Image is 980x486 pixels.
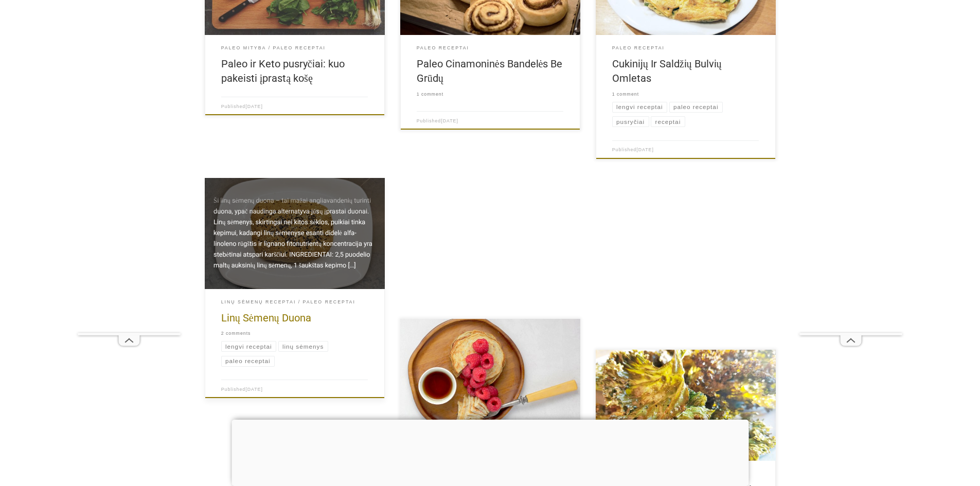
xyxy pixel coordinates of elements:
a: receptai [651,116,685,127]
div: Published [413,117,462,125]
div: Published [217,103,267,111]
a: 1 comment [417,92,443,97]
a: [DATE] [245,387,263,392]
span: lengvi receptai [225,343,272,350]
a: 2 comments [221,331,251,336]
a: paleo receptai [669,102,723,113]
span: paleo receptai [673,103,719,110]
span: linų sėmenys [282,343,324,350]
iframe: Advertisement [799,24,902,333]
div: Published [217,386,267,393]
a: Paleo receptai [273,43,326,53]
iframe: Advertisement [400,185,580,314]
a: [DATE] [441,118,458,123]
a: lengvi receptai [221,341,276,352]
span: Paleo mityba [221,45,266,50]
a: Paleo receptai [612,43,665,53]
span: receptai [655,118,681,125]
a: pusryčiai [612,116,649,127]
iframe: Advertisement [231,420,749,483]
a: [DATE] [245,104,263,109]
a: Paleo receptai [303,297,355,308]
iframe: Advertisement [596,185,776,329]
span: Paleo receptai [303,299,355,304]
span: Linų sėmenų receptai [221,299,296,304]
span: Paleo receptai [612,45,665,50]
a: [DATE] [636,147,654,152]
span: pusryčiai [616,118,645,125]
a: Paleo ir Keto pusryčiai: kuo pakeisti įprastą košę [221,58,345,84]
span: lengvi receptai [616,103,663,110]
a: Paleo receptai [417,43,469,53]
a: paleo receptai [221,356,275,367]
a: linų sėmenys [278,341,328,352]
a: Linų sėmenų receptai [221,297,296,308]
iframe: Advertisement [78,24,181,333]
a: Paleo Cinamoninės Bandelės Be Grūdų [417,58,563,84]
div: Published [608,146,658,154]
span: paleo receptai [225,357,271,364]
span: Paleo receptai [273,45,326,50]
a: 1 comment [612,92,639,97]
a: lengvi receptai [612,102,667,113]
a: Paleo mityba [221,43,266,53]
a: Cukinijų Ir Saldžių Bulvių Omletas [612,58,722,84]
a: Linų Sėmenų Duona [221,312,311,324]
span: Paleo receptai [417,45,469,50]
